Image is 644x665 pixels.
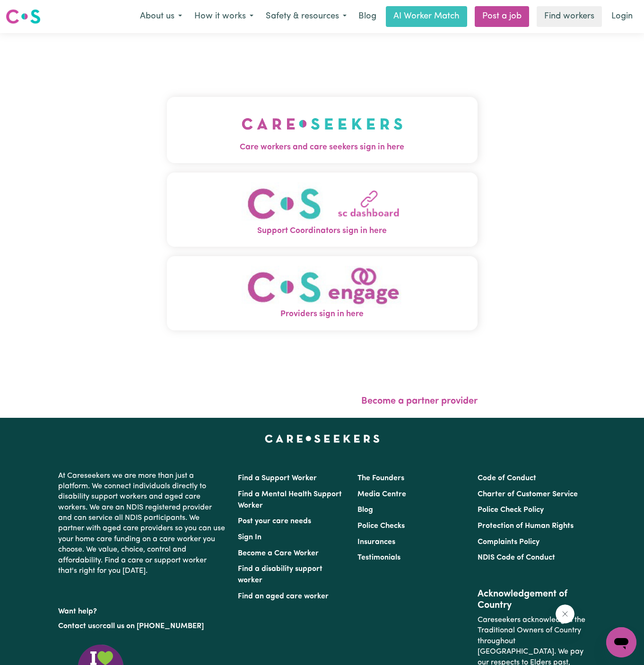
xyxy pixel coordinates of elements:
[361,397,478,406] a: Become a partner provider
[357,491,406,498] a: Media Centre
[188,7,260,26] button: How it works
[478,491,578,498] a: Charter of Customer Service
[6,7,57,14] span: Need any help?
[58,467,226,580] p: At Careseekers we are more than just a platform. We connect individuals directly to disability su...
[167,256,478,330] button: Providers sign in here
[357,475,404,482] a: The Founders
[6,8,41,25] img: Careseekers logo
[103,622,204,630] a: call us on [PHONE_NUMBER]
[606,627,636,657] iframe: Button to launch messaging window
[357,538,395,546] a: Insurances
[238,550,319,557] a: Become a Care Worker
[265,435,380,442] a: Careseekers home page
[238,565,322,584] a: Find a disability support worker
[238,475,317,482] a: Find a Support Worker
[353,6,382,27] a: Blog
[58,603,226,617] p: Want help?
[556,605,574,623] iframe: Close message
[478,475,536,482] a: Code of Conduct
[478,538,540,546] a: Complaints Policy
[357,522,405,530] a: Police Checks
[167,225,478,237] span: Support Coordinators sign in here
[6,6,41,27] a: Careseekers logo
[606,6,638,27] a: Login
[238,491,342,510] a: Find a Mental Health Support Worker
[357,554,400,561] a: Testimonials
[167,141,478,154] span: Care workers and care seekers sign in here
[238,518,311,525] a: Post your care needs
[478,506,544,514] a: Police Check Policy
[134,7,188,26] button: About us
[478,554,555,561] a: NDIS Code of Conduct
[475,6,529,27] a: Post a job
[167,173,478,247] button: Support Coordinators sign in here
[386,6,467,27] a: AI Worker Match
[167,97,478,163] button: Care workers and care seekers sign in here
[357,506,373,514] a: Blog
[167,308,478,320] span: Providers sign in here
[478,588,586,611] h2: Acknowledgement of Country
[537,6,602,27] a: Find workers
[260,7,353,26] button: Safety & resources
[58,622,96,630] a: Contact us
[238,593,329,600] a: Find an aged care worker
[58,617,226,635] p: or
[238,534,261,541] a: Sign In
[478,522,574,530] a: Protection of Human Rights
